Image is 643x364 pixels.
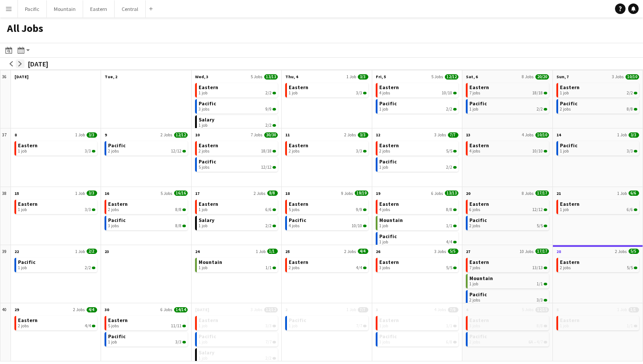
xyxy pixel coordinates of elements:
span: 1 job [379,223,388,229]
a: Pacific2 jobs8/8 [560,99,637,112]
span: 2 jobs [560,265,571,270]
span: Sun, 7 [556,74,569,80]
span: 2/2 [453,166,457,169]
span: 15 [14,191,19,196]
span: 8/8 [634,108,637,111]
span: 7 jobs [469,90,480,96]
a: Eastern1 job6/6 [199,200,276,212]
span: 1 Job [75,191,85,196]
span: 1/1 [537,281,543,287]
span: 3/3 [363,92,367,94]
span: 3/3 [537,298,543,303]
a: Eastern2 jobs3/3 [289,141,366,154]
span: 1 Job [617,132,627,138]
span: 18/18 [261,149,272,154]
a: Eastern7 jobs13/13 [469,258,547,270]
span: 2 jobs [108,149,119,154]
button: Central [115,0,146,17]
span: Pacific [560,142,577,149]
span: 6 jobs [469,207,480,212]
span: 3/3 [175,340,182,345]
span: Pacific [108,217,126,223]
a: Eastern1 job3/3 [18,141,95,154]
span: 6A [528,340,533,345]
span: 3/3 [266,323,272,329]
span: 8/8 [175,223,182,229]
span: 7/7 [266,340,272,345]
span: 2/2 [627,90,633,96]
a: Eastern2 jobs5/5 [379,141,457,154]
span: 16 [105,191,109,196]
span: 6 Jobs [431,191,443,196]
span: 5 jobs [108,323,119,329]
span: 8/8 [182,208,186,211]
span: 2 jobs [108,207,119,212]
span: 7/7 [448,132,458,138]
span: 9/9 [266,107,272,112]
span: 2/2 [266,123,272,128]
span: 3/3 [627,149,633,154]
a: Eastern2 jobs18/18 [199,141,276,154]
span: 4 Jobs [522,132,534,138]
span: Eastern [18,317,38,323]
span: 2 Jobs [161,132,172,138]
span: Pacific [199,333,216,340]
span: Eastern [18,142,38,149]
span: 5 jobs [199,165,210,170]
span: 20/20 [535,74,549,80]
a: Mountain1 job1/1 [469,274,547,287]
span: 12/12 [261,165,272,170]
span: Pacific [289,217,306,223]
span: 2/2 [266,90,272,96]
span: 5 jobs [289,207,300,212]
a: Mountain1 job1/1 [379,216,457,229]
span: 6/6 [629,191,639,196]
div: • [469,340,547,345]
a: Eastern5 jobs11/11 [108,316,185,329]
span: 8/8 [627,107,633,112]
span: Eastern [289,201,308,207]
span: Tue, 2 [105,74,117,80]
span: Pacific [469,333,487,340]
span: 19 [376,191,380,196]
span: 3 jobs [108,223,119,229]
span: 2 jobs [469,298,480,303]
span: 2/2 [634,92,637,94]
span: Eastern [18,201,38,207]
span: 3/3 [634,150,637,153]
span: 1 job [108,340,117,345]
span: 2/2 [85,265,91,270]
span: Eastern [289,259,308,265]
a: Mountain1 job1/1 [199,258,276,270]
span: 5/5 [453,150,457,153]
span: 4 jobs [289,223,300,229]
a: Eastern4 jobs10/10 [469,141,547,154]
span: 14 [556,132,561,138]
span: 2/2 [273,92,276,94]
span: 1 job [379,239,388,245]
span: Eastern [379,259,399,265]
span: 1 job [199,265,207,270]
span: Pacific [379,233,397,239]
span: 2/2 [446,165,452,170]
span: 3/3 [87,191,97,196]
span: Eastern [560,84,580,90]
span: 1 job [289,90,297,96]
span: Fri, 5 [376,74,386,80]
span: 1 job [199,90,207,96]
span: Pacific [18,259,35,265]
a: Eastern3 jobs8/8 [469,316,547,329]
span: Mountain [379,217,403,223]
a: Eastern7 jobs18/18 [469,83,547,96]
span: Eastern [199,201,218,207]
span: 1 job [199,223,207,229]
span: 8/8 [175,207,182,212]
span: 17/17 [535,191,549,196]
a: Eastern1 job2/2 [199,83,276,96]
a: Pacific1 job7/7 [199,332,276,345]
a: Pacific2 jobs5/5 [469,216,547,229]
span: 12 [376,132,380,138]
span: Pacific [379,100,397,107]
a: Pacific1 job2/2 [379,157,457,170]
span: 5/5 [537,223,543,229]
